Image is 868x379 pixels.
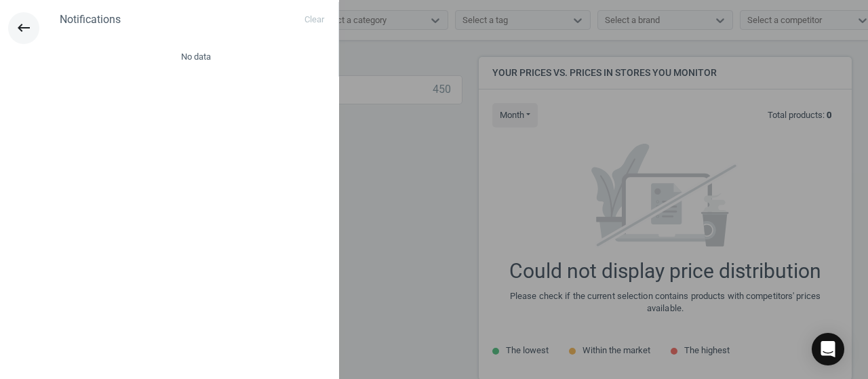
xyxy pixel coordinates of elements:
i: keyboard_backspace [16,20,32,36]
div: No data [53,37,338,77]
div: Open Intercom Messenger [812,333,844,365]
button: keyboard_backspace [8,12,39,44]
p: Notifications [60,12,121,27]
button: Clear [297,9,332,31]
